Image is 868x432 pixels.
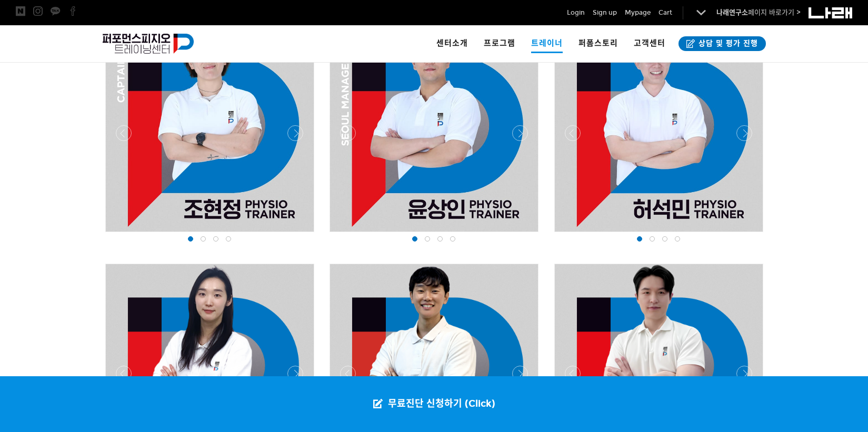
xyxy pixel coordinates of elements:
span: 고객센터 [634,38,665,48]
span: 상담 및 평가 진행 [695,38,758,49]
a: 상담 및 평가 진행 [679,36,766,51]
span: 트레이너 [531,35,563,53]
span: 퍼폼스토리 [578,38,618,48]
a: 나래연구소페이지 바로가기 > [716,8,801,17]
a: 고객센터 [626,25,673,62]
a: 무료진단 신청하기 (Click) [363,376,506,432]
a: 센터소개 [428,25,476,62]
a: 프로그램 [476,25,523,62]
a: Sign up [593,7,617,18]
a: 퍼폼스토리 [571,25,626,62]
a: Cart [659,7,672,18]
a: Login [567,7,585,18]
strong: 나래연구소 [716,8,748,17]
span: 센터소개 [436,38,468,48]
a: 트레이너 [523,25,571,62]
span: 프로그램 [484,38,515,48]
a: Mypage [625,7,651,18]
